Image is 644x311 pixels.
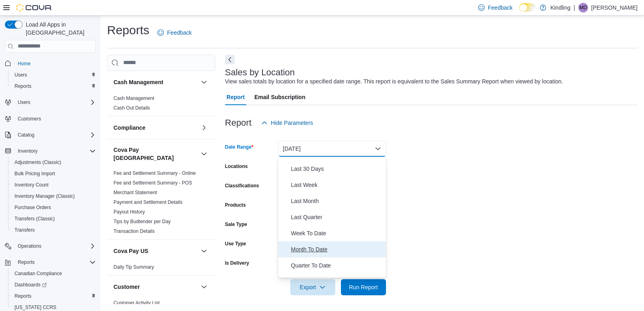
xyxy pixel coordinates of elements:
a: Payment and Settlement Details [114,199,182,205]
a: Adjustments (Classic) [11,158,64,167]
button: Compliance [114,124,198,132]
span: Transfers (Classic) [11,214,96,224]
a: Payout History [114,209,145,215]
a: Tips by Budtender per Day [114,219,171,224]
span: Operations [14,241,96,251]
span: Reports [11,81,96,91]
span: Year To Date [291,277,383,286]
span: Adjustments (Classic) [14,159,61,166]
span: Inventory Manager (Classic) [14,193,75,199]
a: Fee and Settlement Summary - Online [114,170,196,176]
span: Operations [18,243,41,249]
span: Purchase Orders [11,203,96,212]
button: Reports [8,81,99,92]
span: Customers [14,114,96,124]
label: Locations [225,163,248,170]
input: Dark Mode [519,3,536,12]
a: Users [11,70,30,80]
p: Kindling [550,3,570,12]
button: Customer [114,283,198,291]
span: Export [295,279,330,295]
button: Catalog [2,129,99,141]
button: Inventory [14,146,41,156]
button: Home [2,58,99,69]
button: Users [8,69,99,81]
span: Dashboards [14,282,47,288]
span: Transaction Details [114,228,155,234]
h3: Sales by Location [225,68,295,77]
span: Inventory Count [14,182,49,188]
div: Cash Management [107,93,215,116]
span: Users [14,72,27,78]
span: Last Month [291,196,383,206]
a: Fee and Settlement Summary - POS [114,180,192,186]
span: Run Report [349,283,378,291]
span: Transfers [11,225,96,235]
span: Feedback [167,29,192,37]
a: Feedback [154,25,195,41]
span: Email Subscription [254,89,305,105]
h3: Report [225,118,252,128]
a: Canadian Compliance [11,269,65,278]
span: Transfers [14,227,35,233]
button: Users [2,97,99,108]
button: Reports [14,257,38,267]
button: Compliance [199,123,209,133]
button: Customer [199,282,209,292]
span: Users [11,70,96,80]
button: Customers [2,113,99,124]
span: Hide Parameters [271,119,313,127]
div: Cova Pay [GEOGRAPHIC_DATA] [107,168,215,239]
button: Cova Pay US [199,246,209,256]
button: Operations [2,241,99,252]
a: Purchase Orders [11,203,54,212]
h3: Customer [114,283,140,291]
a: Transfers [11,225,38,235]
a: Transaction Details [114,228,155,234]
span: Month To Date [291,245,383,254]
div: View sales totals by location for a specified date range. This report is equivalent to the Sales ... [225,77,563,86]
button: Export [290,279,335,295]
button: Users [14,97,33,107]
button: Reports [2,257,99,268]
label: Date Range [225,144,254,150]
button: Cova Pay [GEOGRAPHIC_DATA] [199,149,209,159]
span: Week To Date [291,228,383,238]
button: Transfers (Classic) [8,213,99,224]
a: Home [14,59,34,68]
span: Adjustments (Classic) [11,158,96,167]
a: Reports [11,81,35,91]
p: | [574,3,575,12]
span: Cash Management [114,95,154,102]
a: Dashboards [11,280,50,290]
span: Home [14,58,96,68]
button: Cash Management [199,77,209,87]
span: Reports [14,83,31,89]
a: Customer Activity List [114,300,160,306]
a: Cash Out Details [114,105,150,111]
button: Canadian Compliance [8,268,99,279]
a: Inventory Manager (Classic) [11,191,78,201]
span: Users [18,99,30,106]
span: Reports [14,293,31,299]
a: Customers [14,114,44,124]
span: Customers [18,116,41,122]
button: Inventory Count [8,179,99,191]
span: Catalog [18,132,34,138]
button: Operations [14,241,45,251]
span: Last Quarter [291,212,383,222]
button: Cova Pay [GEOGRAPHIC_DATA] [114,146,198,162]
button: Cash Management [114,78,198,86]
a: Daily Tip Summary [114,264,154,270]
span: Inventory Count [11,180,96,190]
button: Run Report [341,279,386,295]
button: Reports [8,290,99,302]
span: Catalog [14,130,96,140]
span: Daily Tip Summary [114,264,154,270]
span: Inventory [18,148,37,154]
span: MD [580,3,587,12]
